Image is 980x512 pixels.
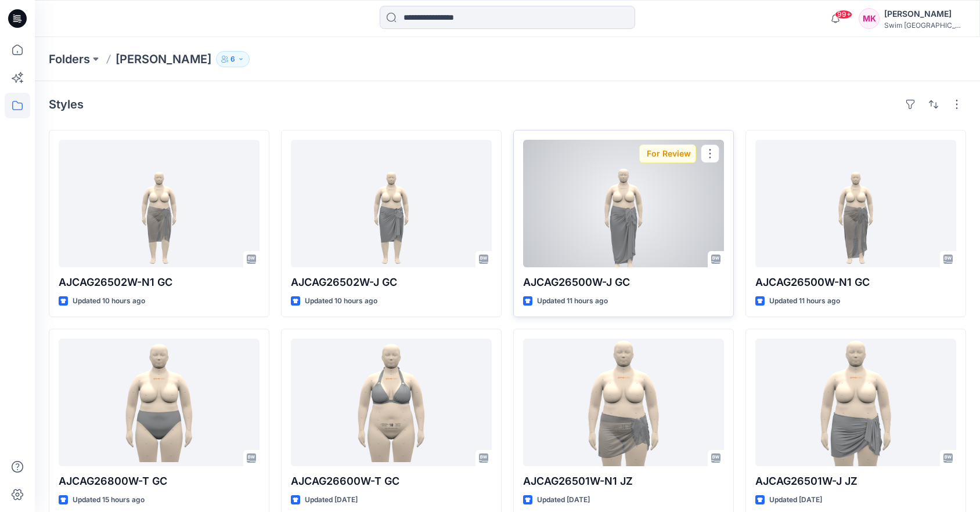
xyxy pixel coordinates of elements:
div: [PERSON_NAME] [884,7,965,21]
a: AJCAG26501W-J JZ [755,339,956,466]
div: MK [859,8,880,29]
p: AJCAG26800W-T GC [59,473,260,489]
button: 6 [216,51,250,67]
p: Updated 10 hours ago [305,295,377,307]
a: Folders [49,51,90,67]
p: AJCAG26501W-J JZ [755,473,956,489]
p: Updated [DATE] [769,494,822,506]
a: AJCAG26800W-T GC [59,339,260,466]
p: AJCAG26501W-N1 JZ [523,473,724,489]
p: AJCAG26502W-J GC [291,274,492,291]
a: AJCAG26500W-J GC [523,140,724,267]
a: AJCAG26502W-N1 GC [59,140,260,267]
p: AJCAG26500W-J GC [523,274,724,291]
p: Updated 11 hours ago [537,295,608,307]
h4: Styles [49,97,84,111]
a: AJCAG26600W-T GC [291,339,492,466]
p: AJCAG26502W-N1 GC [59,274,260,291]
p: Updated [DATE] [537,494,590,506]
p: [PERSON_NAME] [116,51,211,67]
p: Updated [DATE] [305,494,358,506]
p: 6 [230,53,235,66]
a: AJCAG26502W-J GC [291,140,492,267]
p: AJCAG26500W-N1 GC [755,274,956,291]
p: AJCAG26600W-T GC [291,473,492,489]
span: 99+ [835,10,852,19]
p: Updated 10 hours ago [73,295,145,307]
div: Swim [GEOGRAPHIC_DATA] [884,21,965,30]
a: AJCAG26501W-N1 JZ [523,339,724,466]
p: Updated 11 hours ago [769,295,840,307]
a: AJCAG26500W-N1 GC [755,140,956,267]
p: Updated 15 hours ago [73,494,145,506]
